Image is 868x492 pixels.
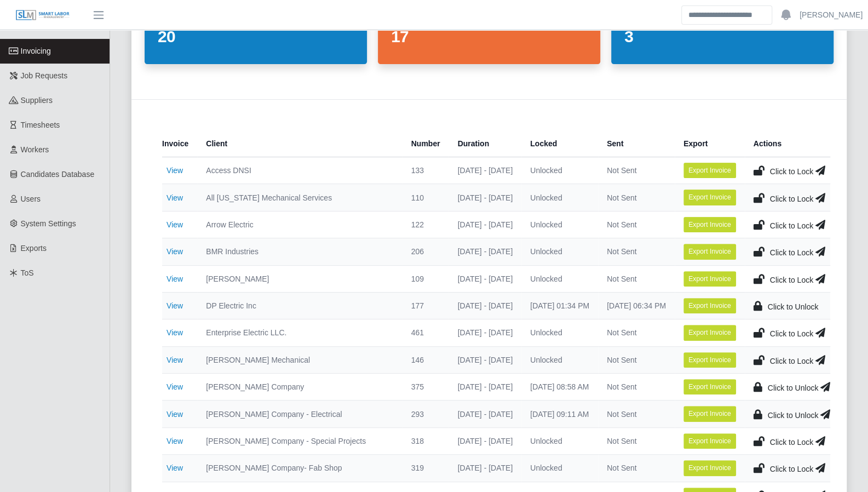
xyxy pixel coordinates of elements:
[683,298,736,313] button: Export Invoice
[166,437,183,445] a: View
[521,157,598,184] td: Unlocked
[166,464,183,472] a: View
[683,379,736,394] button: Export Invoice
[449,238,521,265] td: [DATE] - [DATE]
[521,184,598,211] td: Unlocked
[449,130,521,157] th: Duration
[15,9,70,21] img: SLM Logo
[770,167,813,176] span: Click to Lock
[800,9,863,21] a: [PERSON_NAME]
[158,27,354,47] dd: 20
[768,302,819,311] span: Click to Unlock
[21,145,49,154] span: Workers
[598,157,675,184] td: Not Sent
[624,27,820,47] dd: 3
[683,406,736,421] button: Export Invoice
[403,455,449,482] td: 319
[403,319,449,346] td: 461
[598,130,675,157] th: Sent
[21,219,76,228] span: System Settings
[197,427,402,454] td: [PERSON_NAME] Company - Special Projects
[770,221,813,230] span: Click to Lock
[449,319,521,346] td: [DATE] - [DATE]
[403,265,449,292] td: 109
[166,356,183,364] a: View
[683,271,736,287] button: Export Invoice
[403,157,449,184] td: 133
[197,157,402,184] td: Access DNSI
[21,244,47,253] span: Exports
[21,71,68,80] span: Job Requests
[403,427,449,454] td: 318
[403,292,449,319] td: 177
[521,130,598,157] th: Locked
[598,211,675,238] td: Not Sent
[197,374,402,401] td: [PERSON_NAME] Company
[768,384,819,392] span: Click to Unlock
[521,211,598,238] td: Unlocked
[598,319,675,346] td: Not Sent
[449,427,521,454] td: [DATE] - [DATE]
[197,211,402,238] td: Arrow Electric
[745,130,830,157] th: Actions
[21,170,95,179] span: Candidates Database
[521,238,598,265] td: Unlocked
[197,401,402,427] td: [PERSON_NAME] Company - Electrical
[521,401,598,427] td: [DATE] 09:11 AM
[770,248,813,257] span: Click to Lock
[403,374,449,401] td: 375
[449,265,521,292] td: [DATE] - [DATE]
[166,247,183,256] a: View
[162,130,197,157] th: Invoice
[197,455,402,482] td: [PERSON_NAME] Company- Fab Shop
[21,121,60,129] span: Timesheets
[521,346,598,373] td: Unlocked
[21,96,53,105] span: Suppliers
[521,374,598,401] td: [DATE] 08:58 AM
[449,455,521,482] td: [DATE] - [DATE]
[598,401,675,427] td: Not Sent
[166,410,183,419] a: View
[770,276,813,284] span: Click to Lock
[598,427,675,454] td: Not Sent
[449,374,521,401] td: [DATE] - [DATE]
[449,346,521,373] td: [DATE] - [DATE]
[449,401,521,427] td: [DATE] - [DATE]
[449,292,521,319] td: [DATE] - [DATE]
[598,455,675,482] td: Not Sent
[197,319,402,346] td: Enterprise Electric LLC.
[770,194,813,203] span: Click to Lock
[683,433,736,449] button: Export Invoice
[403,401,449,427] td: 293
[449,184,521,211] td: [DATE] - [DATE]
[598,265,675,292] td: Not Sent
[598,184,675,211] td: Not Sent
[166,193,183,202] a: View
[197,130,402,157] th: Client
[166,382,183,391] a: View
[683,460,736,476] button: Export Invoice
[449,157,521,184] td: [DATE] - [DATE]
[197,346,402,373] td: [PERSON_NAME] Mechanical
[681,5,772,25] input: Search
[21,194,41,203] span: Users
[683,352,736,368] button: Export Invoice
[521,319,598,346] td: Unlocked
[770,465,813,473] span: Click to Lock
[770,438,813,447] span: Click to Lock
[197,238,402,265] td: BMR Industries
[21,47,51,55] span: Invoicing
[166,274,183,283] a: View
[598,292,675,319] td: [DATE] 06:34 PM
[598,374,675,401] td: Not Sent
[770,329,813,338] span: Click to Lock
[403,130,449,157] th: Number
[683,244,736,259] button: Export Invoice
[391,27,587,47] dd: 17
[21,268,34,277] span: ToS
[683,217,736,232] button: Export Invoice
[403,184,449,211] td: 110
[449,211,521,238] td: [DATE] - [DATE]
[166,328,183,337] a: View
[403,346,449,373] td: 146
